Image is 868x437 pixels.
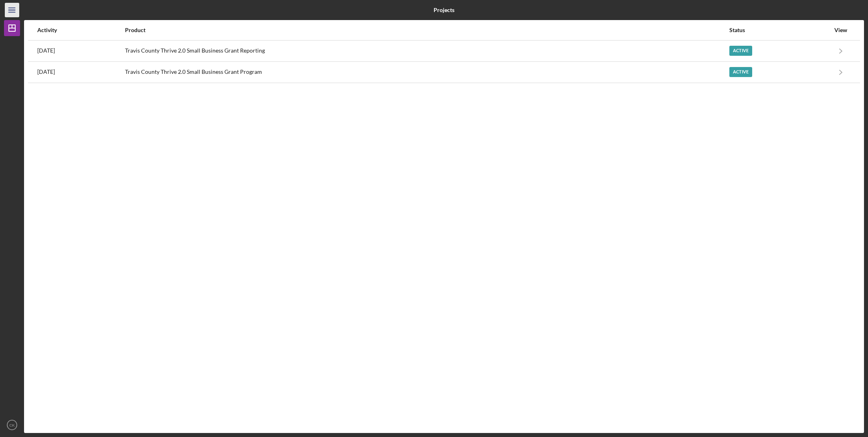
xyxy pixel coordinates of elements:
[37,27,124,33] div: Activity
[434,7,454,13] b: Projects
[729,27,830,33] div: Status
[125,27,729,33] div: Product
[4,417,20,433] button: CK
[37,69,55,75] time: 2024-03-19 15:58
[729,46,752,56] div: Active
[831,27,851,33] div: View
[37,47,55,54] time: 2025-09-25 16:23
[729,67,752,77] div: Active
[125,62,729,82] div: Travis County Thrive 2.0 Small Business Grant Program
[9,423,15,427] text: CK
[125,41,729,61] div: Travis County Thrive 2.0 Small Business Grant Reporting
